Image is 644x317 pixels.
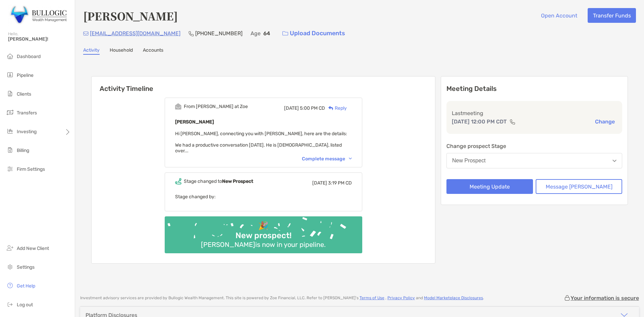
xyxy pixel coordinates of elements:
img: Chevron icon [349,158,352,160]
p: Change prospect Stage [446,142,622,150]
b: New Prospect [222,178,253,184]
img: settings icon [6,263,14,271]
span: Settings [17,264,35,270]
span: Hi [PERSON_NAME], connecting you with [PERSON_NAME], here are the details: We had a productive co... [175,131,347,154]
a: Upload Documents [278,26,350,41]
div: Stage changed to [184,178,253,184]
img: Open dropdown arrow [612,160,616,162]
span: Log out [17,302,33,308]
p: Investment advisory services are provided by Bullogic Wealth Management . This site is powered by... [80,296,484,301]
img: button icon [282,31,288,36]
img: Confetti [165,216,362,248]
button: New Prospect [446,153,622,168]
img: get-help icon [6,281,14,289]
button: Message [PERSON_NAME] [536,179,622,194]
span: Dashboard [17,54,41,59]
h6: Activity Timeline [92,76,435,93]
span: Billing [17,148,29,153]
span: Firm Settings [17,166,45,172]
span: Clients [17,91,31,97]
div: [PERSON_NAME] is now in your pipeline. [198,241,328,249]
span: Get Help [17,283,35,289]
p: Age [251,29,261,38]
p: Stage changed by: [175,193,352,201]
img: billing icon [6,146,14,154]
img: dashboard icon [6,52,14,60]
a: Household [110,47,133,55]
button: Open Account [536,8,582,23]
img: logout icon [6,300,14,308]
img: Event icon [175,103,181,110]
button: Transfer Funds [588,8,636,23]
img: Event icon [175,178,181,184]
div: New prospect! [233,231,294,241]
div: 🎉 [256,221,271,231]
img: Email Icon [83,32,89,36]
button: Change [593,118,617,125]
p: [PHONE_NUMBER] [195,29,243,38]
p: [DATE] 12:00 PM CDT [452,117,507,126]
span: [PERSON_NAME]! [8,36,71,42]
p: Meeting Details [446,85,622,93]
img: pipeline icon [6,71,14,79]
span: 3:19 PM CD [328,180,352,186]
img: firm-settings icon [6,165,14,173]
div: Reply [325,105,347,112]
p: Your information is secure [571,295,639,301]
p: [EMAIL_ADDRESS][DOMAIN_NAME] [90,29,180,38]
img: clients icon [6,90,14,98]
a: Activity [83,47,100,55]
img: Phone Icon [189,31,194,36]
img: add_new_client icon [6,244,14,252]
img: investing icon [6,127,14,135]
img: Zoe Logo [8,3,67,27]
span: [DATE] [284,105,299,111]
div: New Prospect [452,158,486,164]
img: Reply icon [328,106,333,110]
span: Investing [17,129,37,135]
button: Meeting Update [446,179,533,194]
a: Terms of Use [360,296,384,300]
a: Accounts [143,47,163,55]
img: transfers icon [6,108,14,116]
b: [PERSON_NAME] [175,119,214,125]
span: Add New Client [17,246,49,251]
a: Model Marketplace Disclosures [424,296,483,300]
span: 5:00 PM CD [300,105,325,111]
div: Complete message [302,156,352,162]
span: [DATE] [312,180,327,186]
img: communication type [509,119,516,124]
span: Pipeline [17,72,34,78]
h4: [PERSON_NAME] [83,8,178,23]
p: Last meeting [452,109,617,117]
p: 64 [263,29,270,38]
span: Transfers [17,110,37,116]
div: From [PERSON_NAME] at Zoe [184,104,248,109]
a: Privacy Policy [387,296,415,300]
